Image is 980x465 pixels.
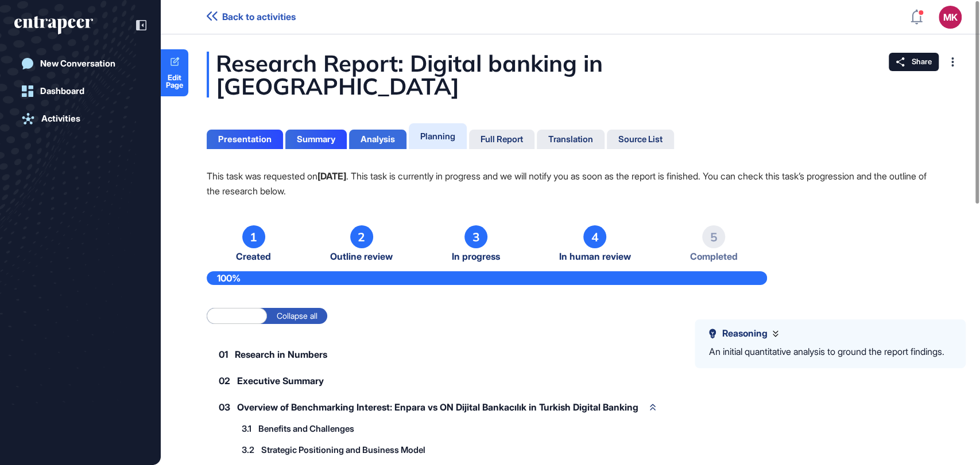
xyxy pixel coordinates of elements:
div: Dashboard [40,86,84,96]
span: Executive Summary [237,376,324,385]
div: New Conversation [40,58,115,69]
div: Activities [41,114,80,124]
div: Translation [548,134,593,144]
span: 01 [219,350,228,359]
p: This task was requested on . This task is currently in progress and we will notify you as soon as... [207,169,934,198]
a: Activities [14,107,146,130]
div: Presentation [218,134,272,144]
span: Outline review [330,251,393,262]
span: Benefits and Challenges [258,424,354,433]
div: Analysis [361,134,395,144]
a: Back to activities [207,11,296,22]
div: 1 [242,225,265,248]
span: Back to activities [222,11,296,22]
span: In human review [559,251,631,262]
span: Share [912,57,932,67]
span: 03 [219,403,230,412]
span: In progress [452,251,500,262]
div: entrapeer-logo [14,16,93,34]
div: 4 [583,225,606,248]
div: 100% [207,271,767,285]
span: Overview of Benchmarking Interest: Enpara vs ON Dijital Bankacılık in Turkish Digital Banking [237,403,638,412]
button: MK [939,6,962,29]
span: Edit Page [161,74,188,89]
a: Edit Page [161,49,188,96]
div: Planning [420,131,455,142]
span: Strategic Positioning and Business Model [261,446,425,454]
span: 3.1 [242,424,251,433]
div: Full Report [481,134,523,144]
div: 2 [350,225,373,248]
a: New Conversation [14,52,146,75]
span: Reasoning [722,328,767,339]
span: 02 [219,376,230,385]
div: 5 [702,225,725,248]
span: Created [236,251,271,262]
span: Completed [690,251,738,262]
div: Source List [618,134,663,144]
div: Research Report: Digital banking in [GEOGRAPHIC_DATA] [207,52,934,97]
div: 3 [464,225,487,248]
strong: [DATE] [317,170,346,182]
span: Research in Numbers [235,350,327,359]
label: Expand all [207,308,267,324]
a: Dashboard [14,80,146,103]
span: 3.2 [242,446,254,454]
div: An initial quantitative analysis to ground the report findings. [709,345,944,360]
label: Collapse all [267,308,327,324]
div: Summary [297,134,335,144]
